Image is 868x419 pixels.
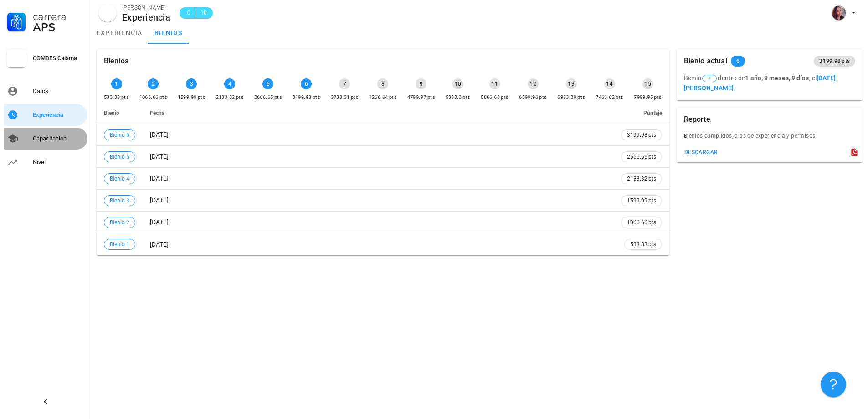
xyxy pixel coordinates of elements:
a: bienios [148,22,189,44]
div: Carrera [33,11,84,22]
div: Bienios [104,49,128,73]
div: 10 [452,78,463,89]
a: Capacitación [4,128,87,150]
span: 2133.32 pts [627,174,656,183]
div: 6933.29 pts [557,93,585,102]
a: Datos [4,80,87,102]
span: Bienio 3 [110,196,129,206]
span: 7 [708,75,711,82]
span: Bienio 4 [110,174,129,184]
span: 10 [200,8,207,17]
span: [DATE] [150,175,169,182]
b: 1 año, 9 meses, 9 días [745,74,809,82]
div: 7466.62 pts [596,93,623,102]
span: Bienio 2 [110,217,129,228]
div: 3 [186,78,197,89]
div: 1599.99 pts [178,93,205,102]
span: [DATE] [150,153,169,160]
div: 1066.66 pts [139,93,167,102]
div: descargar [684,149,718,155]
div: Datos [33,88,84,95]
div: Experiencia [122,12,170,22]
span: 1066.66 pts [627,218,656,227]
div: 4799.97 pts [407,93,435,102]
span: [DATE] [150,131,169,138]
div: 5333.3 pts [446,93,471,102]
span: Bienio 5 [110,152,129,162]
span: Bienio dentro de , [684,74,811,82]
span: [DATE] [150,241,169,248]
a: Nivel [4,151,87,173]
div: 6399.96 pts [519,93,547,102]
div: 2666.65 pts [254,93,282,102]
a: experiencia [91,22,148,44]
div: 4 [224,78,235,89]
span: 3199.98 pts [819,56,850,67]
span: [DATE] [150,218,169,226]
div: 3733.31 pts [331,93,359,102]
div: 9 [416,78,426,89]
span: [DATE] [150,197,169,204]
div: 1 [111,78,122,89]
div: 8 [377,78,388,89]
span: 1599.99 pts [627,196,656,205]
span: 3199.98 pts [627,130,656,140]
div: 2 [148,78,159,89]
span: C [185,8,192,17]
div: avatar [98,4,117,22]
div: 12 [528,78,539,89]
th: Puntaje [614,102,669,124]
div: Reporte [684,108,710,131]
div: [PERSON_NAME] [122,3,170,12]
div: 7999.95 pts [634,93,662,102]
div: avatar [832,5,846,20]
div: APS [33,22,84,33]
div: Experiencia [33,111,84,119]
span: Bienio 6 [110,130,129,140]
th: Bienio [97,102,143,124]
th: Fecha [143,102,614,124]
div: 3199.98 pts [293,93,320,102]
span: 6 [736,56,740,67]
div: 4266.64 pts [369,93,397,102]
div: Bienio actual [684,49,727,73]
div: 13 [566,78,577,89]
div: 5 [262,78,273,89]
div: 15 [642,78,653,89]
span: Bienio 1 [110,239,129,249]
div: Bienios cumplidos, dias de experiencia y permisos. [677,131,863,146]
div: 533.33 pts [104,93,129,102]
div: 6 [301,78,312,89]
div: 14 [604,78,615,89]
span: 2666.65 pts [627,152,656,161]
button: descargar [680,146,722,159]
div: COMDES Calama [33,55,84,62]
a: Experiencia [4,104,87,126]
span: Puntaje [643,110,662,116]
div: 7 [339,78,350,89]
span: Fecha [150,110,164,116]
div: Nivel [33,159,84,166]
div: Capacitación [33,135,84,142]
div: 11 [489,78,500,89]
span: 533.33 pts [630,240,656,249]
span: Bienio [104,110,119,116]
div: 5866.63 pts [481,93,508,102]
div: 2133.32 pts [216,93,244,102]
